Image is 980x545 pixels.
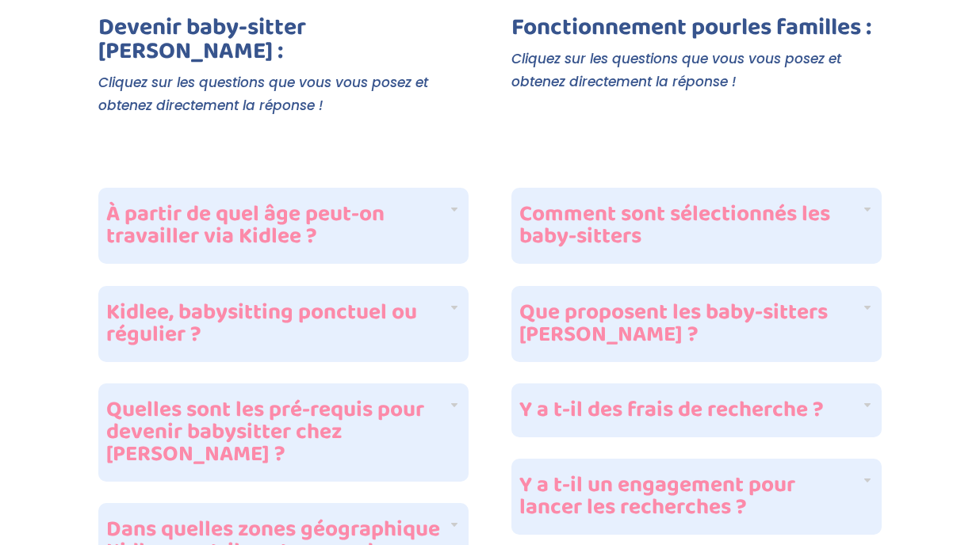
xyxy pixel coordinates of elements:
[106,399,448,466] h4: Quelles sont les pré-requis pour devenir babysitter chez [PERSON_NAME] ?
[519,302,861,346] h4: Que proposent les baby-sitters [PERSON_NAME] ?
[106,204,448,248] h4: À partir de quel âge peut-on travailler via Kidlee ?
[519,204,861,248] h4: Comment sont sélectionnés les baby-sitters
[519,474,861,519] h4: Y a t-il un engagement pour lancer les recherches ?
[519,399,861,421] h4: Y a t-il des frais de recherche ?
[106,302,448,346] h4: Kidlee, babysitting ponctuel ou régulier ?
[511,9,741,47] span: Fonctionnement pour
[511,49,841,91] em: Cliquez sur les questions que vous vous posez et obtenez directement la réponse !
[98,73,428,115] em: Cliquez sur les questions que vous vous posez et obtenez directement la réponse !
[741,9,871,47] span: les familles :
[98,16,469,71] h2: Devenir baby-sitter [PERSON_NAME] :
